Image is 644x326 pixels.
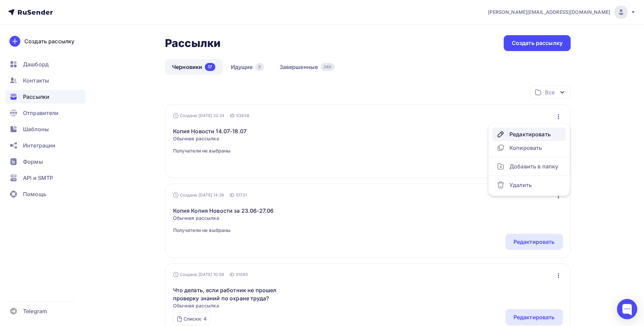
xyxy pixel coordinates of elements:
[5,74,86,87] a: Контакты
[173,207,274,215] a: Копия Копия Новости за 23.06-27.06
[497,144,562,152] div: Копировать
[165,59,222,75] a: Черновики17
[23,158,43,166] span: Формы
[173,113,225,118] div: Создана [DATE] 22:24
[230,192,234,199] span: ID
[497,130,562,138] div: Редактировать
[23,109,59,117] span: Отправители
[514,238,555,246] div: Редактировать
[173,302,289,309] span: Обычная рассылка
[545,88,554,96] div: Все
[5,106,86,120] a: Отправители
[173,215,274,222] span: Обычная рассылка
[236,192,247,199] span: 51731
[173,227,274,234] span: Получатели не выбраны
[23,93,49,101] span: Рассылки
[205,63,215,71] div: 17
[165,37,220,50] h2: Рассылки
[24,37,74,45] div: Создать рассылку
[236,112,250,119] span: 53838
[23,190,46,198] span: Помощь
[230,112,235,119] span: ID
[184,316,207,322] div: Списки: 4
[173,272,224,277] div: Создана [DATE] 10:59
[23,60,49,68] span: Дашборд
[5,155,86,168] a: Формы
[173,127,247,135] a: Копия Новости 14.07-18.07
[173,135,247,142] span: Обычная рассылка
[173,192,224,198] div: Создана [DATE] 14:28
[488,9,610,16] span: [PERSON_NAME][EMAIL_ADDRESS][DOMAIN_NAME]
[530,86,571,99] button: Все
[224,59,271,75] a: Идущие5
[5,57,86,71] a: Дашборд
[255,63,264,71] div: 5
[230,271,234,278] span: ID
[488,5,636,19] a: [PERSON_NAME][EMAIL_ADDRESS][DOMAIN_NAME]
[320,63,334,71] div: 240
[23,174,53,182] span: API и SMTP
[173,147,247,154] span: Получатели не выбраны
[497,181,562,189] div: Удалить
[23,125,49,133] span: Шаблоны
[23,141,55,149] span: Интеграции
[236,271,248,278] span: 51085
[512,39,563,47] div: Создать рассылку
[5,90,86,103] a: Рассылки
[497,162,562,170] div: Добавить в папку
[5,122,86,136] a: Шаблоны
[23,76,49,85] span: Контакты
[23,307,47,315] span: Telegram
[173,286,289,302] a: Что делать, если работник не прошел проверку знаний по охране труда?
[514,313,555,321] div: Редактировать
[272,59,342,75] a: Завершенные240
